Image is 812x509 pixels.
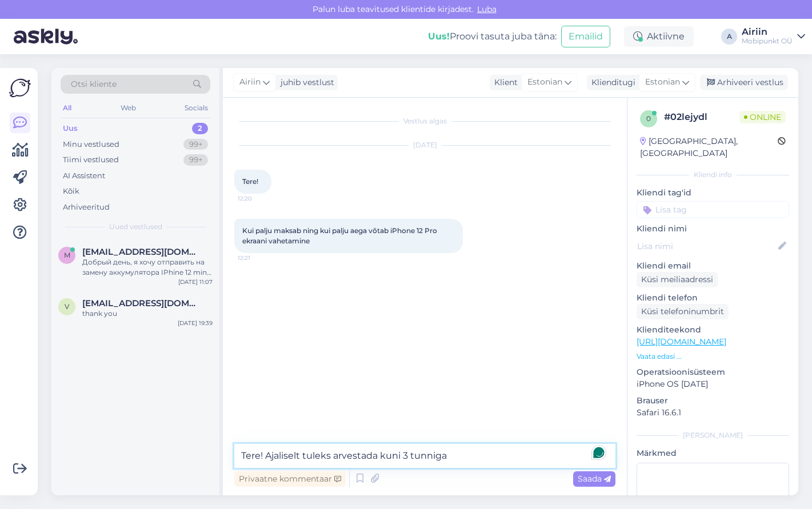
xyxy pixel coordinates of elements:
[428,30,557,43] div: Proovi tasuta juba täna:
[637,187,789,199] p: Kliendi tag'id
[82,247,201,257] span: maksim@tkd.ee
[63,202,110,213] div: Arhiveeritud
[637,304,729,319] div: Küsi telefoninumbrit
[637,395,789,407] p: Brauser
[109,222,162,232] span: Uued vestlused
[178,319,213,327] div: [DATE] 19:39
[82,308,213,319] div: thank you
[63,154,119,166] div: Tiimi vestlused
[637,366,789,378] p: Operatsioonisüsteem
[637,260,789,272] p: Kliendi email
[640,135,778,159] div: [GEOGRAPHIC_DATA], [GEOGRAPHIC_DATA]
[637,170,789,180] div: Kliendi info
[234,444,615,468] textarea: Tere! Ajaliselt tuleks arvestada kuni 3 tunniga
[637,351,789,362] p: Vaata edasi ...
[637,272,718,287] div: Küsi meiliaadressi
[624,26,694,47] div: Aktiivne
[63,139,119,150] div: Minu vestlused
[178,278,213,286] div: [DATE] 11:07
[63,186,79,197] div: Kõik
[637,223,789,235] p: Kliendi nimi
[63,170,105,182] div: AI Assistent
[183,139,208,150] div: 99+
[527,76,562,89] span: Estonian
[82,257,213,278] div: Добрый день, я хочу отправить на замену аккумулятора IPhine 12 mini. Нужно ли где то оформлять за...
[587,77,635,89] div: Klienditugi
[637,447,789,459] p: Märkmed
[742,27,793,37] div: Airiin
[239,76,261,89] span: Airiin
[742,27,805,46] a: AiriinMobipunkt OÜ
[65,302,69,311] span: v
[182,101,210,115] div: Socials
[637,240,776,253] input: Lisa nimi
[742,37,793,46] div: Mobipunkt OÜ
[739,111,786,123] span: Online
[664,110,739,124] div: # 02lejydl
[474,4,500,14] span: Luba
[637,336,726,347] a: [URL][DOMAIN_NAME]
[238,194,281,203] span: 12:20
[183,154,208,166] div: 99+
[646,114,651,123] span: 0
[490,77,518,89] div: Klient
[234,471,346,487] div: Privaatne kommentaar
[428,31,450,42] b: Uus!
[700,75,788,90] div: Arhiveeri vestlus
[637,407,789,419] p: Safari 16.6.1
[71,78,117,90] span: Otsi kliente
[118,101,138,115] div: Web
[64,251,70,259] span: m
[637,378,789,390] p: iPhone OS [DATE]
[578,474,611,484] span: Saada
[637,201,789,218] input: Lisa tag
[9,77,31,99] img: Askly Logo
[61,101,74,115] div: All
[561,26,610,47] button: Emailid
[637,292,789,304] p: Kliendi telefon
[276,77,334,89] div: juhib vestlust
[637,430,789,440] div: [PERSON_NAME]
[63,123,78,134] div: Uus
[645,76,680,89] span: Estonian
[721,29,737,45] div: A
[238,254,281,262] span: 12:21
[234,116,615,126] div: Vestlus algas
[234,140,615,150] div: [DATE]
[637,324,789,336] p: Klienditeekond
[82,298,201,308] span: v.pranskus@gmail.com
[192,123,208,134] div: 2
[242,226,439,245] span: Kui palju maksab ning kui palju aega võtab iPhone 12 Pro ekraani vahetamine
[242,177,258,186] span: Tere!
